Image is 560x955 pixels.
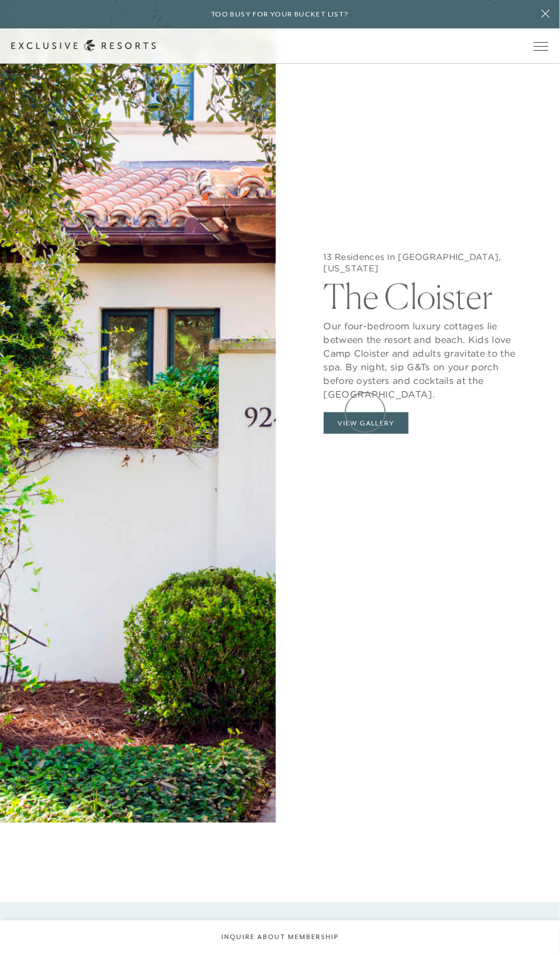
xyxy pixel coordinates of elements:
[534,42,549,50] button: Open navigation
[324,412,409,434] button: View Gallery
[324,274,521,313] h2: The Cloister
[211,9,349,20] h6: Too busy for your bucket list?
[324,313,521,401] p: Our four-bedroom luxury cottages lie between the resort and beach. Kids love Camp Cloister and ad...
[324,251,521,274] h5: 13 Residences In [GEOGRAPHIC_DATA], [US_STATE]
